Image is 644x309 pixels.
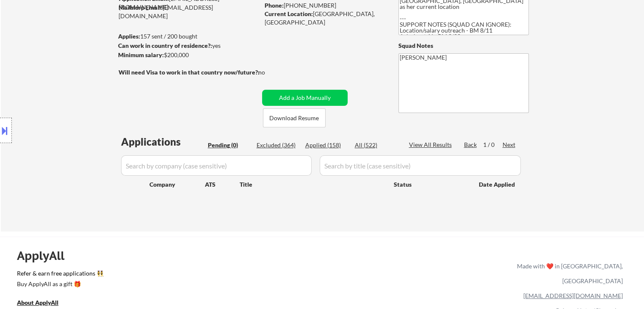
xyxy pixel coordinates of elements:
[355,141,397,149] div: All (522)
[17,248,74,263] div: ApplyAll
[118,51,164,58] strong: Minimum salary:
[320,155,521,176] input: Search by title (case sensitive)
[17,279,102,290] a: Buy ApplyAll as a gift 🎁
[514,259,623,288] div: Made with ❤️ in [GEOGRAPHIC_DATA], [GEOGRAPHIC_DATA]
[398,41,529,50] div: Squad Notes
[17,281,102,287] div: Buy ApplyAll as a gift 🎁
[394,177,467,192] div: Status
[262,90,348,106] button: Add a Job Manually
[208,141,250,149] div: Pending (0)
[263,108,326,127] button: Download Resume
[205,180,240,189] div: ATS
[503,141,516,149] div: Next
[483,141,503,149] div: 1 / 0
[409,141,454,149] div: View All Results
[17,270,340,279] a: Refer & earn free applications 👯‍♀️
[265,10,384,26] div: [GEOGRAPHIC_DATA], [GEOGRAPHIC_DATA]
[118,42,212,49] strong: Can work in country of residence?:
[265,1,384,10] div: [PHONE_NUMBER]
[118,32,259,41] div: 157 sent / 200 bought
[265,10,313,17] strong: Current Location:
[17,299,58,306] u: About ApplyAll
[258,68,282,77] div: no
[265,2,284,9] strong: Phone:
[119,69,260,76] strong: Will need Visa to work in that country now/future?:
[240,180,386,189] div: Title
[118,33,140,40] strong: Applies:
[121,137,205,147] div: Applications
[119,3,259,20] div: [EMAIL_ADDRESS][DOMAIN_NAME]
[17,298,70,309] a: About ApplyAll
[149,180,205,189] div: Company
[523,292,623,299] a: [EMAIL_ADDRESS][DOMAIN_NAME]
[121,155,312,176] input: Search by company (case sensitive)
[119,4,163,11] strong: Mailslurp Email:
[118,51,259,59] div: $200,000
[464,141,478,149] div: Back
[479,180,516,189] div: Date Applied
[305,141,348,149] div: Applied (158)
[257,141,299,149] div: Excluded (364)
[118,41,257,50] div: yes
